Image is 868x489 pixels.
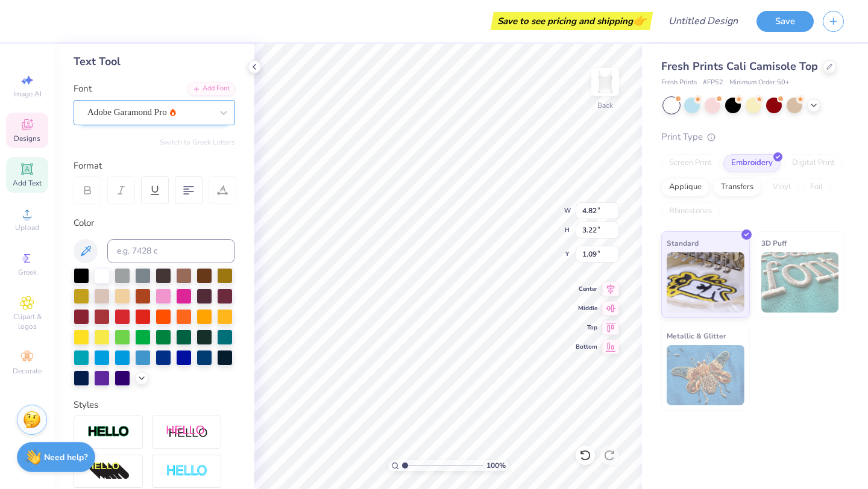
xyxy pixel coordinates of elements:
[74,54,235,70] div: Text Tool
[703,78,723,88] span: # FP52
[661,178,709,196] div: Applique
[576,285,597,293] span: Center
[761,252,839,313] img: 3D Puff
[713,178,761,196] div: Transfers
[14,134,40,143] span: Designs
[107,239,235,263] input: e.g. 7428 c
[166,464,208,478] img: Negative Space
[87,462,130,481] img: 3d Illusion
[576,323,597,332] span: Top
[44,452,87,463] strong: Need help?
[667,252,744,313] img: Standard
[784,154,843,172] div: Digital Print
[87,425,130,439] img: Stroke
[18,267,37,277] span: Greek
[597,100,613,111] div: Back
[74,159,236,173] div: Format
[667,345,744,405] img: Metallic & Glitter
[593,70,617,94] img: Back
[74,82,92,96] label: Font
[756,11,814,32] button: Save
[765,178,799,196] div: Vinyl
[576,343,597,351] span: Bottom
[661,130,844,144] div: Print Type
[166,425,208,440] img: Shadow
[723,154,781,172] div: Embroidery
[802,178,831,196] div: Foil
[494,12,650,30] div: Save to see pricing and shipping
[729,78,790,88] span: Minimum Order: 50 +
[661,202,720,220] div: Rhinestones
[74,216,235,230] div: Color
[15,223,39,232] span: Upload
[576,304,597,313] span: Middle
[667,329,726,342] span: Metallic & Glitter
[661,59,818,73] span: Fresh Prints Cali Camisole Top
[6,312,48,331] span: Clipart & logos
[74,398,235,412] div: Styles
[633,13,646,28] span: 👉
[13,178,42,188] span: Add Text
[659,9,747,33] input: Untitled Design
[667,237,699,249] span: Standard
[486,460,506,471] span: 100 %
[661,78,697,88] span: Fresh Prints
[13,89,42,99] span: Image AI
[761,237,787,249] span: 3D Puff
[13,366,42,376] span: Decorate
[661,154,720,172] div: Screen Print
[187,82,235,96] div: Add Font
[160,137,235,147] button: Switch to Greek Letters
